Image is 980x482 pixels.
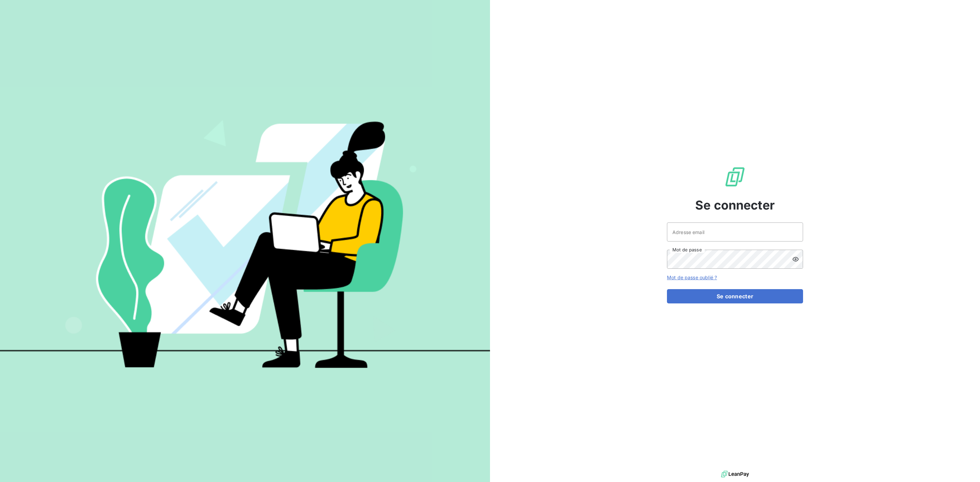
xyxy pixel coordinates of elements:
img: logo [721,469,749,479]
span: Se connecter [695,196,775,214]
a: Mot de passe oublié ? [667,275,717,280]
input: placeholder [667,222,803,242]
button: Se connecter [667,289,803,303]
img: Logo LeanPay [724,166,746,188]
